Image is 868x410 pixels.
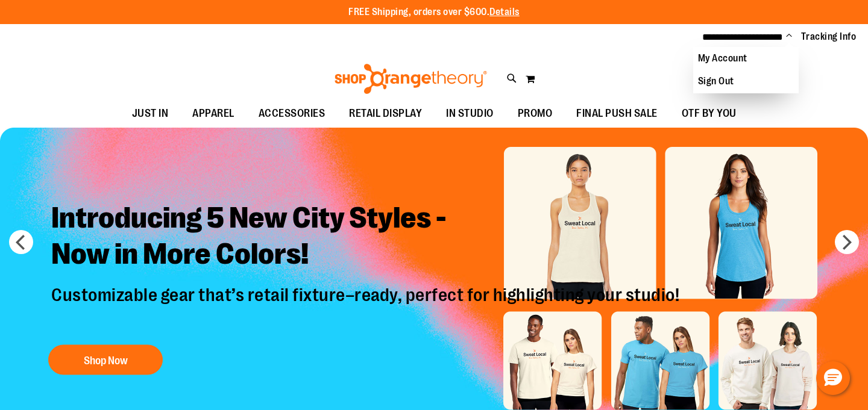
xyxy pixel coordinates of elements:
[132,100,169,127] span: JUST IN
[9,230,33,254] button: prev
[42,190,691,284] h2: Introducing 5 New City Styles - Now in More Colors!
[333,64,489,94] img: Shop Orangetheory
[48,344,163,374] button: Shop Now
[564,100,670,128] a: FINAL PUSH SALE
[576,100,658,127] span: FINAL PUSH SALE
[682,100,737,127] span: OTF BY YOU
[835,230,859,254] button: next
[786,31,792,43] button: Account menu
[42,284,691,332] p: Customizable gear that’s retail fixture–ready, perfect for highlighting your studio!
[349,100,422,127] span: RETAIL DISPLAY
[42,190,691,380] a: Introducing 5 New City Styles -Now in More Colors! Customizable gear that’s retail fixture–ready,...
[670,100,749,128] a: OTF BY YOU
[192,100,234,127] span: APPAREL
[337,100,434,128] a: RETAIL DISPLAY
[489,7,520,17] a: Details
[348,5,520,19] p: FREE Shipping, orders over $600.
[120,100,181,128] a: JUST IN
[693,70,799,93] a: Sign Out
[816,361,850,395] button: Hello, have a question? Let’s chat.
[434,100,506,128] a: IN STUDIO
[446,100,494,127] span: IN STUDIO
[247,100,338,128] a: ACCESSORIES
[180,100,247,128] a: APPAREL
[506,100,565,128] a: PROMO
[693,47,799,70] a: My Account
[259,100,325,127] span: ACCESSORIES
[518,100,553,127] span: PROMO
[801,30,857,43] a: Tracking Info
